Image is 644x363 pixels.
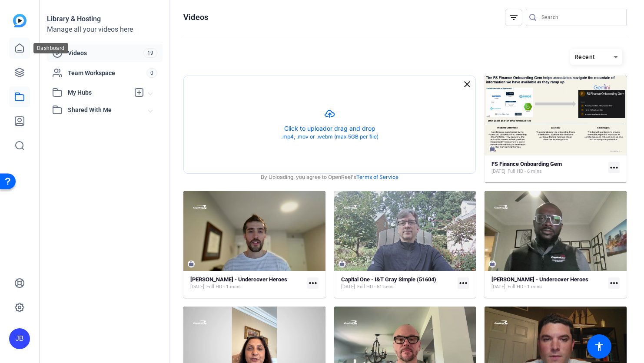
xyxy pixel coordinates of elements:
strong: [PERSON_NAME] - Undercover Heroes [491,276,588,283]
span: [DATE] [341,284,355,290]
input: Search [541,12,620,23]
mat-expansion-panel-header: My Hubs [47,84,163,101]
div: Library & Hosting [47,14,163,24]
strong: FS Finance Onboarding Gem [491,161,562,167]
span: Full HD - 51 secs [357,284,394,290]
span: Recent [574,53,595,60]
strong: [PERSON_NAME] - Undercover Heroes [190,276,287,283]
mat-icon: more_horiz [608,277,620,289]
span: Full HD - 1 mins [508,284,542,290]
div: JB [9,328,30,349]
span: [DATE] [190,284,204,290]
div: Dashboard [33,43,68,53]
div: By Uploading, you agree to OpenReel's [184,173,475,181]
span: 0 [146,68,157,78]
a: [PERSON_NAME] - Undercover Heroes[DATE]Full HD - 1 mins [190,276,304,290]
span: Shared With Me [68,106,149,115]
h1: Videos [183,12,208,23]
div: Manage all your videos here [47,24,163,35]
span: [DATE] [491,168,505,175]
mat-icon: close [462,79,472,89]
span: My Hubs [68,88,129,97]
mat-expansion-panel-header: Shared With Me [47,101,163,119]
a: [PERSON_NAME] - Undercover Heroes[DATE]Full HD - 1 mins [491,276,605,290]
a: Capital One - I&T Gray Simple (51604)[DATE]Full HD - 51 secs [341,276,455,290]
span: 19 [143,48,157,58]
mat-icon: accessibility [594,341,604,352]
span: Full HD - 1 mins [206,284,241,290]
a: Terms of Service [356,173,398,181]
mat-icon: filter_list [508,12,519,23]
span: Full HD - 6 mins [508,168,542,175]
mat-icon: more_horiz [608,162,620,173]
mat-icon: more_horiz [307,277,319,289]
strong: Capital One - I&T Gray Simple (51604) [341,276,436,283]
a: FS Finance Onboarding Gem[DATE]Full HD - 6 mins [491,161,605,175]
img: blue-gradient.svg [13,14,27,27]
mat-icon: more_horiz [458,277,469,289]
span: Videos [68,49,143,57]
span: Team Workspace [68,69,146,77]
span: [DATE] [491,284,505,290]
